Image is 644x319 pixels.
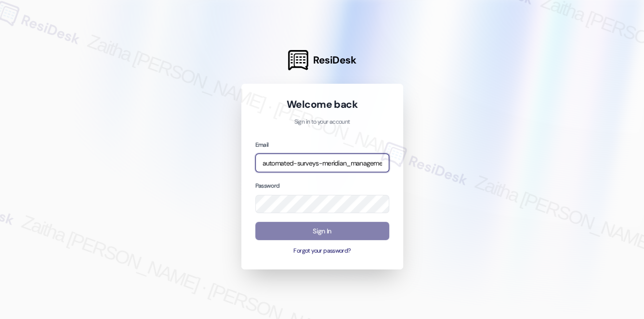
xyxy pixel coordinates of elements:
img: ResiDesk Logo [288,50,308,70]
h1: Welcome back [255,98,389,111]
button: Forgot your password? [255,247,389,255]
span: ResiDesk [313,53,356,67]
button: Sign In [255,222,389,241]
input: name@example.com [255,153,389,172]
p: Sign in to your account [255,118,389,127]
label: Email [255,141,269,149]
label: Password [255,182,280,190]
